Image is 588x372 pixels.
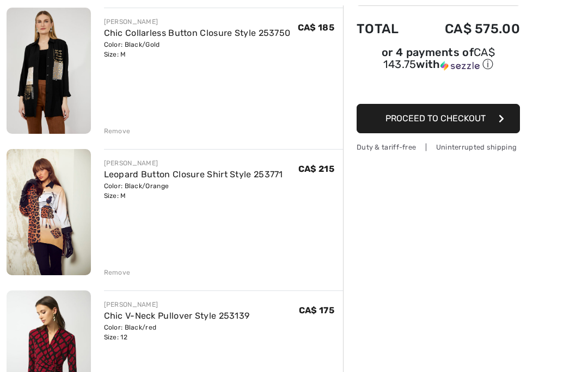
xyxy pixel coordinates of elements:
div: Remove [104,126,131,136]
img: Chic Collarless Button Closure Style 253750 [7,8,91,134]
button: Proceed to Checkout [357,104,520,133]
a: Chic V-Neck Pullover Style 253139 [104,311,250,321]
td: Total [357,10,415,47]
div: Duty & tariff-free | Uninterrupted shipping [357,142,520,152]
img: Sezzle [440,61,480,71]
span: CA$ 175 [299,305,334,315]
div: Color: Black/Gold Size: M [104,40,291,59]
div: Color: Black/red Size: 12 [104,323,250,342]
a: Chic Collarless Button Closure Style 253750 [104,28,291,38]
span: CA$ 215 [298,164,334,174]
span: Proceed to Checkout [385,113,486,123]
div: [PERSON_NAME] [104,300,250,309]
div: or 4 payments of with [357,47,520,72]
a: Leopard Button Closure Shirt Style 253771 [104,169,283,179]
div: [PERSON_NAME] [104,17,291,27]
span: CA$ 185 [298,22,334,33]
td: CA$ 575.00 [415,10,520,47]
iframe: PayPal-paypal [357,76,520,100]
div: or 4 payments ofCA$ 143.75withSezzle Click to learn more about Sezzle [357,47,520,76]
img: Leopard Button Closure Shirt Style 253771 [7,149,91,275]
div: [PERSON_NAME] [104,158,283,168]
span: CA$ 143.75 [383,46,495,71]
div: Color: Black/Orange Size: M [104,181,283,201]
div: Remove [104,268,131,277]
